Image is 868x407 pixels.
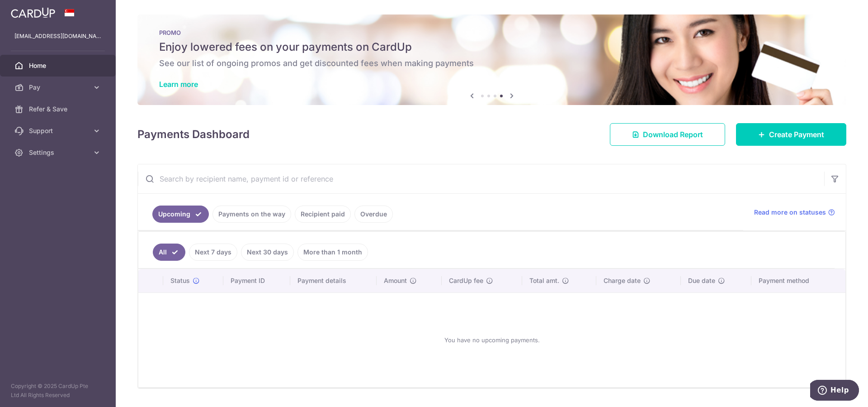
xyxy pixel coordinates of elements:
a: Next 7 days [189,244,237,261]
a: Overdue [354,206,393,223]
img: CardUp [11,7,55,18]
a: Read more on statuses [754,208,835,217]
th: Payment method [751,269,845,292]
span: Charge date [604,276,641,285]
a: Next 30 days [241,244,294,261]
input: Search by recipient name, payment id or reference [138,164,824,193]
span: Total amt. [529,276,559,285]
span: Read more on statuses [754,208,826,217]
th: Payment details [290,269,377,292]
a: Upcoming [152,206,209,223]
iframe: Opens a widget where you can find more information [810,380,859,402]
a: Download Report [610,123,725,146]
p: [EMAIL_ADDRESS][DOMAIN_NAME] [14,32,101,41]
a: Recipient paid [295,206,351,223]
a: Create Payment [736,123,846,146]
span: Create Payment [769,129,824,140]
img: Latest Promos banner [137,14,846,105]
span: CardUp fee [449,276,483,285]
a: Learn more [159,80,198,89]
span: Download Report [643,129,703,140]
h4: Payments Dashboard [137,126,250,143]
span: Refer & Save [29,105,89,114]
span: Pay [29,83,89,92]
h5: Enjoy lowered fees on your payments on CardUp [159,40,825,54]
h6: See our list of ongoing promos and get discounted fees when making payments [159,58,825,69]
th: Payment ID [223,269,290,292]
span: Amount [384,276,407,285]
span: Support [29,126,89,135]
span: Help [20,6,39,14]
span: Settings [29,148,89,157]
p: PROMO [159,29,825,36]
div: You have no upcoming payments. [149,300,835,380]
a: More than 1 month [297,244,368,261]
span: Status [170,276,190,285]
a: All [153,244,185,261]
a: Payments on the way [212,206,291,223]
span: Home [29,61,89,70]
span: Due date [688,276,715,285]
